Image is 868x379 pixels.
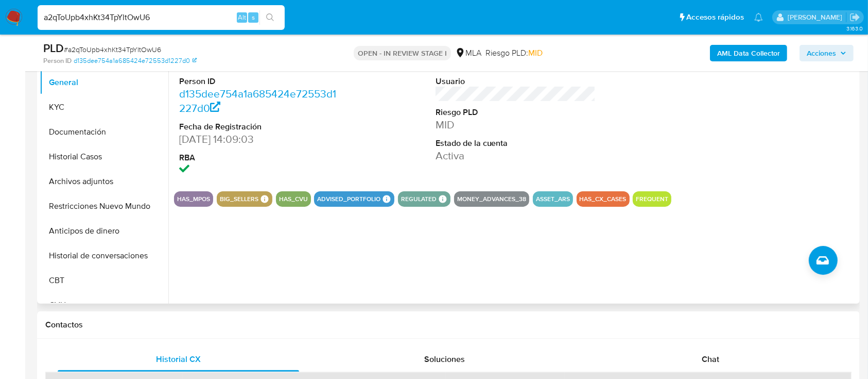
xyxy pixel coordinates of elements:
[38,11,285,24] input: Buscar usuario o caso...
[40,169,168,194] button: Archivos adjuntos
[485,47,543,59] span: Riesgo PLD:
[43,40,64,56] b: PLD
[717,45,780,61] b: AML Data Collector
[849,12,860,23] a: Salir
[43,56,72,65] b: Person ID
[40,268,168,293] button: CBT
[40,120,168,144] button: Documentación
[788,12,846,22] p: ezequiel.castrillon@mercadolibre.com
[40,95,168,120] button: KYC
[528,47,543,59] span: MID
[424,353,465,365] span: Soluciones
[156,353,201,365] span: Historial CX
[702,353,719,365] span: Chat
[436,149,596,163] dd: Activa
[436,107,596,118] dt: Riesgo PLD
[754,13,763,22] a: Notificaciones
[436,76,596,87] dt: Usuario
[179,86,336,116] a: d135dee754a1a685424e72553d1227d0
[436,138,596,149] dt: Estado de la cuenta
[40,243,168,268] button: Historial de conversaciones
[64,44,161,55] span: # a2qToUpb4xhKt34TpYltOwU6
[686,12,744,23] span: Accesos rápidos
[45,320,852,330] h1: Contactos
[354,46,451,60] p: OPEN - IN REVIEW STAGE I
[238,12,246,22] span: Alt
[710,45,787,61] button: AML Data Collector
[179,76,340,87] dt: Person ID
[40,194,168,219] button: Restricciones Nuevo Mundo
[807,45,836,61] span: Acciones
[40,70,168,95] button: General
[455,47,481,59] div: MLA
[179,121,340,133] dt: Fecha de Registración
[179,132,340,146] dd: [DATE] 14:09:03
[252,12,255,22] span: s
[40,144,168,169] button: Historial Casos
[40,293,168,318] button: CVU
[436,118,596,132] dd: MID
[40,219,168,243] button: Anticipos de dinero
[846,24,863,32] span: 3.163.0
[259,10,281,25] button: search-icon
[800,45,854,61] button: Acciones
[74,56,197,65] a: d135dee754a1a685424e72553d1227d0
[179,152,340,163] dt: RBA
